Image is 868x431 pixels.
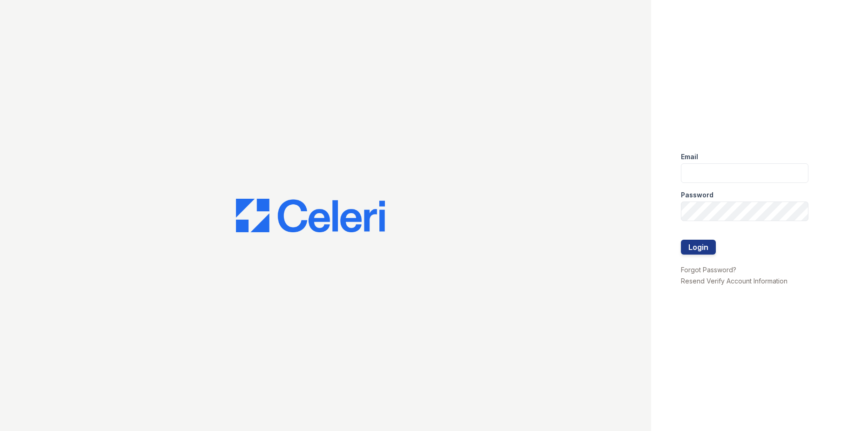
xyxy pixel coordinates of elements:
[681,277,787,285] a: Resend Verify Account Information
[681,152,698,162] label: Email
[681,266,736,274] a: Forgot Password?
[681,190,713,200] label: Password
[681,240,716,255] button: Login
[236,199,385,232] img: CE_Logo_Blue-a8612792a0a2168367f1c8372b55b34899dd931a85d93a1a3d3e32e68fde9ad4.png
